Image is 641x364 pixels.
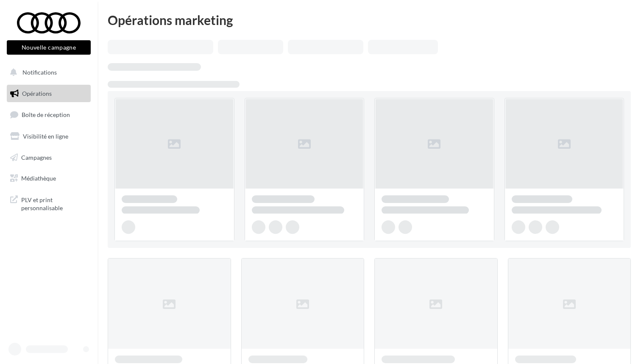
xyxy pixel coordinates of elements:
span: Boîte de réception [22,111,70,118]
button: Nouvelle campagne [7,40,91,55]
a: Campagnes [5,149,92,167]
span: Médiathèque [21,175,56,182]
span: Visibilité en ligne [23,133,68,140]
span: Campagnes [21,153,52,161]
span: PLV et print personnalisable [21,194,87,212]
a: Visibilité en ligne [5,128,92,145]
a: PLV et print personnalisable [5,191,92,216]
a: Médiathèque [5,169,92,187]
span: Opérations [22,90,52,97]
div: Opérations marketing [108,14,631,26]
a: Opérations [5,85,92,103]
span: Notifications [22,69,57,76]
button: Notifications [5,64,89,81]
a: Boîte de réception [5,106,92,124]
